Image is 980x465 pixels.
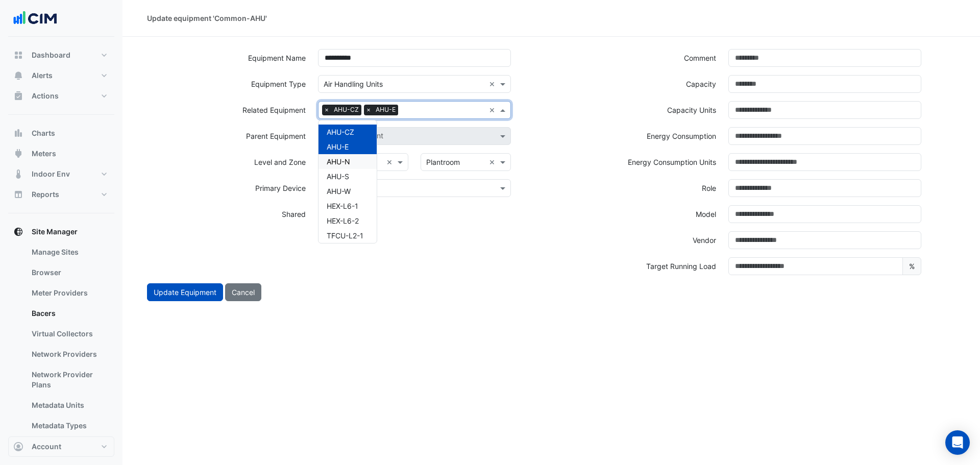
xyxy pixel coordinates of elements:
label: Vendor [693,231,716,249]
span: AHU-W [327,187,351,195]
label: Energy Consumption Units [628,153,716,171]
span: × [364,105,373,115]
span: AHU-CZ [331,105,361,115]
app-ace-select: Select equipment type [318,75,511,93]
span: HEX-L6-2 [327,216,359,225]
app-icon: Alerts [13,70,23,81]
span: Clear [489,157,498,167]
span: HEX-L6-1 [327,202,358,210]
button: Account [8,436,114,457]
span: % [902,257,921,275]
div: Cannot change equipment shared status while having related equipment. [312,205,517,231]
span: TFCU-L2-1 [327,231,363,240]
a: Network Providers [23,344,114,364]
button: Dashboard [8,45,114,65]
app-icon: Reports [13,189,23,200]
span: Indoor Env [32,169,70,179]
button: Cancel [225,283,261,301]
button: Update Equipment [147,283,223,301]
a: Manage Sites [23,242,114,262]
div: Open Intercom Messenger [945,430,970,455]
span: Dashboard [32,50,70,60]
button: Alerts [8,65,114,86]
app-icon: Indoor Env [13,169,23,179]
span: Alerts [32,70,53,81]
span: Clear [489,105,498,115]
label: Comment [684,49,716,67]
div: Update equipment 'Common-AHU' [147,13,267,23]
label: Capacity Units [667,101,716,119]
label: Model [696,205,716,223]
app-icon: Dashboard [13,50,23,60]
a: Virtual Collectors [23,324,114,344]
button: Charts [8,123,114,143]
label: Role [702,179,716,197]
label: Equipment Name [248,49,306,67]
span: Site Manager [32,227,78,237]
div: Shared equipment cannot be used in equipment hierarchy. [312,127,517,153]
a: Metadata [23,436,114,456]
img: Company Logo [12,8,58,29]
span: Clear [489,79,498,89]
span: Charts [32,128,55,138]
span: Account [32,442,61,452]
label: Target Running Load [646,257,716,275]
button: Indoor Env [8,164,114,184]
app-icon: Meters [13,149,23,159]
span: AHU-E [327,142,349,151]
label: Shared [282,205,306,223]
span: × [322,105,331,115]
span: AHU-S [327,172,349,181]
button: Reports [8,184,114,205]
label: Level and Zone [254,153,306,171]
button: Meters [8,143,114,164]
a: Metadata Types [23,415,114,436]
app-icon: Charts [13,128,23,138]
a: Bacers [23,303,114,324]
app-icon: Actions [13,91,23,101]
label: Equipment Type [251,75,306,93]
a: Metadata Units [23,395,114,415]
a: Browser [23,262,114,283]
app-icon: Site Manager [13,227,23,237]
span: AHU-N [327,157,350,166]
span: Clear [386,157,395,167]
span: AHU-CZ [327,128,354,136]
label: Primary Device [255,179,306,197]
button: Site Manager [8,222,114,242]
div: Options List [318,120,377,243]
label: Related Equipment [242,101,306,119]
span: Reports [32,189,59,200]
button: Actions [8,86,114,106]
label: Energy Consumption [647,127,716,145]
span: Meters [32,149,56,159]
label: Capacity [686,75,716,93]
label: Parent Equipment [246,127,306,145]
a: Network Provider Plans [23,364,114,395]
span: AHU-E [373,105,398,115]
span: Actions [32,91,59,101]
a: Meter Providers [23,283,114,303]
